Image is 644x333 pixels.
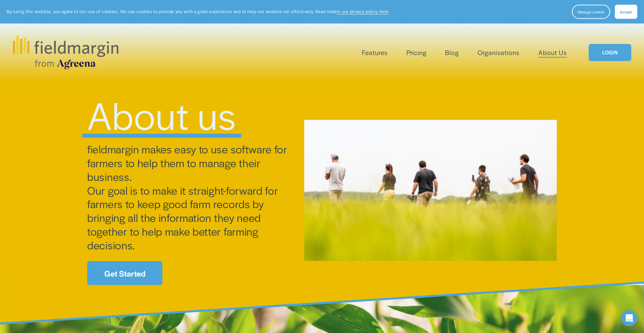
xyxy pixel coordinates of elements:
button: Accept [615,5,637,19]
a: in our privacy policy here [337,8,388,14]
a: Blog [445,47,459,58]
a: Pricing [407,47,427,58]
span: Features [362,48,388,57]
span: Accept [620,9,632,14]
a: Get Started [87,261,162,285]
button: Manage cookies [572,5,610,19]
span: fieldmargin makes easy to use software for farmers to help them to manage their business. Our goa... [87,141,290,252]
div: Open Intercom Messenger [621,310,637,326]
a: Organisations [478,47,520,58]
p: By using this website, you agree to our use of cookies. We use cookies to provide you with a grea... [7,8,389,15]
a: About Us [538,47,567,58]
a: LOGIN [589,44,631,61]
span: Manage cookies [578,9,604,14]
img: fieldmargin.com [13,36,118,69]
span: About us [87,88,236,141]
a: folder dropdown [362,47,388,58]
